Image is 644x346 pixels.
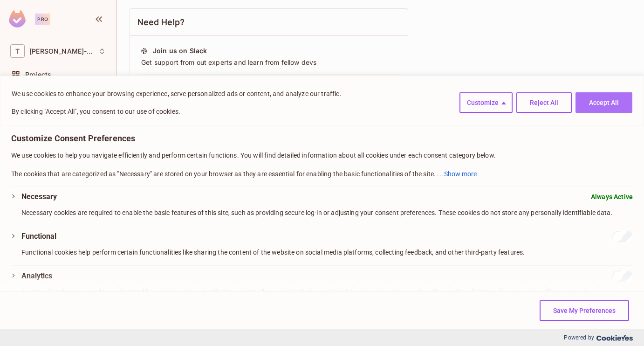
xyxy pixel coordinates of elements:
div: Pro [35,14,50,25]
img: SReyMgAAAABJRU5ErkJggg== [9,10,26,28]
span: Workspace: toby-ua [29,48,94,55]
button: Analytics [21,270,52,282]
input: Disable Functional [612,231,633,242]
button: Reject All [516,92,572,113]
p: Functional cookies help perform certain functionalities like sharing the content of the website o... [21,247,633,258]
button: Necessary [21,191,57,202]
span: Always Active [591,191,633,202]
input: Enable Analytics [612,270,633,282]
span: T [10,44,25,58]
p: The cookies that are categorized as "Necessary" are stored on your browser as they are essential ... [11,167,633,180]
span: Need Help? [137,16,185,28]
p: We use cookies to enhance your browsing experience, serve personalized ads or content, and analyz... [12,88,342,99]
button: Save My Preferences [540,300,629,321]
button: Show more [443,167,478,180]
button: Accept All [575,92,632,113]
img: Cookieyes logo [596,335,633,341]
p: By clicking "Accept All", you consent to our use of cookies. [12,106,342,117]
button: Functional [21,231,56,242]
div: Join us on Slack [153,46,207,55]
p: Necessary cookies are required to enable the basic features of this site, such as providing secur... [21,207,633,218]
button: Customize [459,92,513,113]
p: We use cookies to help you navigate efficiently and perform certain functions. You will find deta... [11,150,633,161]
span: Customize Consent Preferences [11,133,135,144]
span: Projects [25,71,51,78]
div: Get support from out experts and learn from fellow devs [140,58,397,67]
